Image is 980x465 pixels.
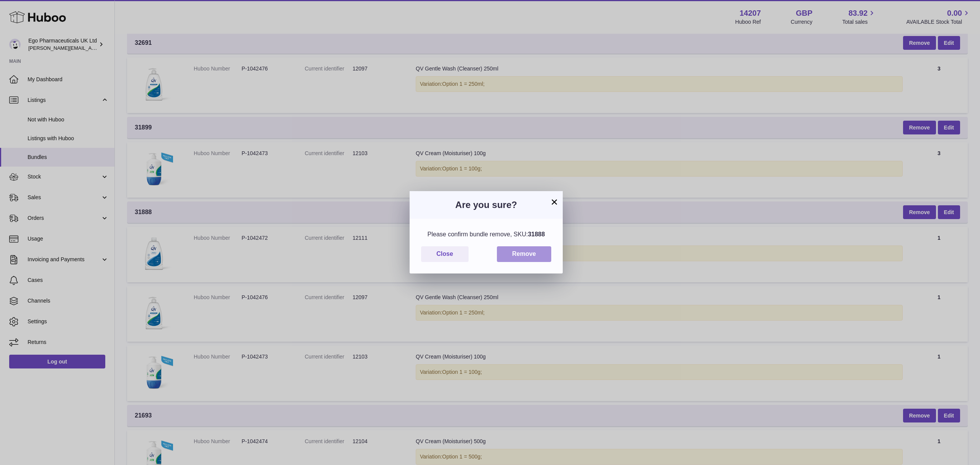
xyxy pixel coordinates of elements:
button: × [550,197,559,206]
h3: Are you sure? [421,199,551,211]
button: Remove [497,246,551,262]
b: 31888 [528,231,545,237]
button: Close [421,246,469,262]
div: Please confirm bundle remove, SKU: [421,230,551,239]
